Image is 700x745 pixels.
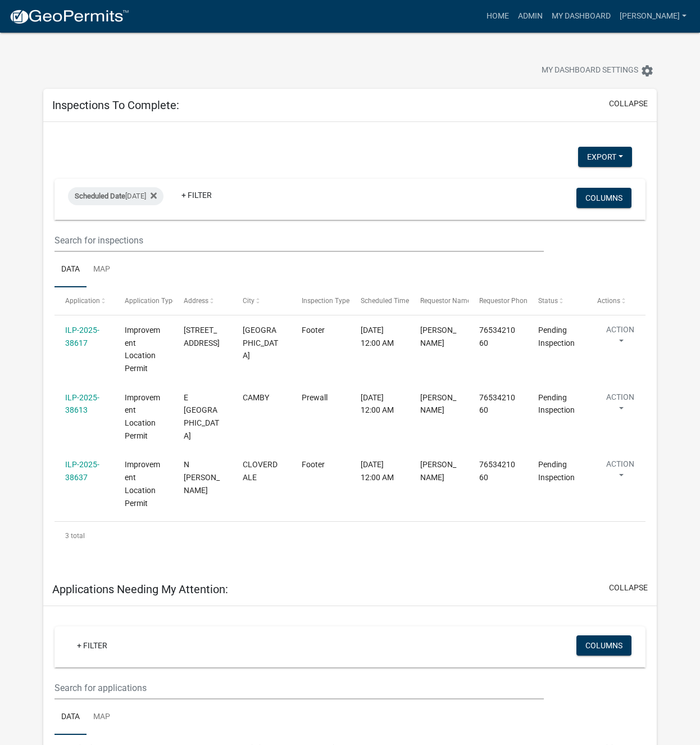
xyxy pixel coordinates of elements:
a: ILP-2025-38613 [65,393,99,415]
span: 10/15/2025, 12:00 AM [361,460,394,482]
button: Action [597,324,643,352]
span: Pending Inspection [538,326,575,347]
a: + Filter [68,635,116,656]
a: Home [482,6,513,27]
span: Status [538,297,558,305]
span: City [243,297,254,305]
span: Improvement Location Permit [125,393,160,440]
span: N WILSON RD [184,460,220,495]
h5: Applications Needing My Attention: [52,583,228,596]
span: Improvement Location Permit [125,460,160,507]
span: Address [184,297,208,305]
span: Pending Inspection [538,460,575,482]
datatable-header-cell: Application Type [113,287,172,314]
h5: Inspections To Complete: [52,98,179,112]
button: collapse [609,582,648,594]
a: [PERSON_NAME] [615,6,691,27]
a: Data [54,699,87,735]
datatable-header-cell: Status [528,287,587,314]
input: Search for applications [54,676,544,699]
datatable-header-cell: Requestor Phone [469,287,528,314]
button: collapse [609,98,648,110]
span: Actions [597,297,620,305]
div: 3 total [54,522,645,550]
span: Pending Inspection [538,393,575,415]
datatable-header-cell: Actions [587,287,646,314]
span: 7653421060 [479,326,515,347]
span: MARTINSVILLE [243,326,278,360]
span: Application [65,297,100,305]
span: Requestor Name [420,297,471,305]
span: Richard Allison [420,393,456,415]
span: Inspection Type [302,297,349,305]
button: Columns [576,188,631,208]
span: Requestor Phone [479,297,531,305]
span: 7653421060 [479,460,515,482]
a: + Filter [172,185,221,205]
a: Map [87,252,117,288]
datatable-header-cell: Scheduled Time [350,287,409,314]
span: Footer [302,460,325,469]
datatable-header-cell: City [232,287,291,314]
datatable-header-cell: Requestor Name [409,287,468,314]
span: Scheduled Date [75,192,125,200]
a: My Dashboard [547,6,615,27]
a: ILP-2025-38637 [65,460,99,482]
button: My Dashboard Settingssettings [533,60,663,82]
span: Improvement Location Permit [125,326,160,373]
datatable-header-cell: Application [54,287,113,314]
button: Columns [576,635,631,656]
span: 2534 FIRE STATION RD [184,326,220,347]
span: 10/15/2025, 12:00 AM [361,326,394,347]
datatable-header-cell: Inspection Type [291,287,350,314]
datatable-header-cell: Address [173,287,232,314]
span: 10/15/2025, 12:00 AM [361,393,394,415]
span: CLOVERDALE [243,460,278,482]
button: Action [597,458,643,486]
span: My Dashboard Settings [542,64,638,78]
i: settings [640,64,654,78]
a: Data [54,252,87,288]
input: Search for inspections [54,229,544,252]
span: Todd [420,460,456,482]
span: Scheduled Time [361,297,409,305]
button: Action [597,391,643,419]
span: Footer [302,326,325,335]
button: Export [578,147,632,167]
span: 7653421060 [479,393,515,415]
span: Application Type [125,297,176,305]
a: Admin [513,6,547,27]
span: Prewall [302,393,328,402]
span: E NORTH COUNTY LINE RD [184,393,219,440]
div: collapse [43,122,656,572]
span: CAMBY [243,393,269,402]
a: ILP-2025-38617 [65,326,99,347]
a: Map [87,699,117,735]
span: John Hutslar [420,326,456,347]
div: [DATE] [68,187,163,205]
